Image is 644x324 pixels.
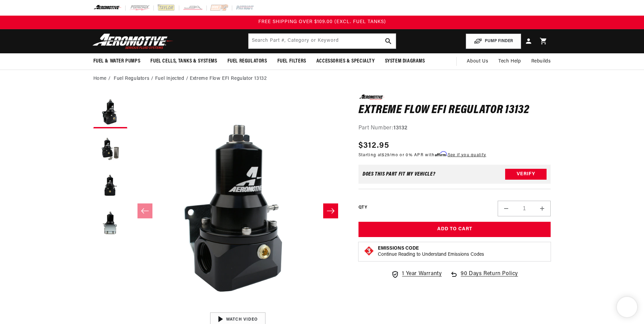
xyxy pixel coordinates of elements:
li: Fuel Regulators [114,75,155,83]
p: Starting at /mo or 0% APR with . [358,152,486,158]
span: Fuel & Water Pumps [93,58,141,65]
img: Emissions code [364,246,374,256]
summary: Fuel Filters [272,53,311,69]
span: System Diagrams [385,58,425,65]
button: Load image 4 in gallery view [93,206,127,240]
summary: Fuel Cells, Tanks & Systems [145,53,222,69]
p: Continue Reading to Understand Emissions Codes [378,252,484,258]
div: Part Number: [358,124,551,133]
button: Load image 1 in gallery view [93,94,127,128]
summary: Accessories & Specialty [311,53,380,69]
span: Fuel Regulators [227,58,267,65]
button: Load image 3 in gallery view [93,169,127,203]
span: 1 Year Warranty [402,270,442,278]
span: Tech Help [498,58,521,65]
h1: Extreme Flow EFI Regulator 13132 [358,105,551,116]
button: Slide right [323,203,338,218]
a: 90 Days Return Policy [450,270,518,285]
span: Fuel Cells, Tanks & Systems [150,58,217,65]
span: 90 Days Return Policy [461,270,518,285]
summary: Fuel Regulators [222,53,272,69]
button: Verify [505,169,547,180]
nav: breadcrumbs [93,75,551,83]
span: Affirm [435,151,447,157]
summary: Rebuilds [526,53,556,70]
summary: Fuel & Water Pumps [88,53,146,69]
button: PUMP FINDER [466,34,521,49]
span: $312.95 [358,140,389,152]
li: Extreme Flow EFI Regulator 13132 [190,75,266,83]
button: Slide left [137,203,152,218]
strong: 13132 [393,125,408,131]
strong: Emissions Code [378,246,419,251]
span: FREE SHIPPING OVER $109.00 (EXCL. FUEL TANKS) [258,19,386,24]
span: $29 [382,153,389,157]
label: QTY [358,205,367,211]
span: Rebuilds [531,58,551,65]
li: Fuel Injected [155,75,190,83]
a: About Us [462,53,493,70]
div: Does This part fit My vehicle? [363,172,436,177]
span: Fuel Filters [277,58,306,65]
a: See if you qualify - Learn more about Affirm Financing (opens in modal) [448,153,486,157]
a: 1 Year Warranty [391,270,442,278]
button: search button [381,34,396,49]
button: Load image 2 in gallery view [93,132,127,166]
span: About Us [467,59,488,64]
a: Home [93,75,107,83]
input: Search by Part Number, Category or Keyword [249,34,396,49]
span: Accessories & Specialty [316,58,375,65]
button: Add to Cart [358,222,551,237]
img: Aeromotive [91,33,176,49]
button: Emissions CodeContinue Reading to Understand Emissions Codes [378,246,484,258]
summary: Tech Help [493,53,526,70]
summary: System Diagrams [380,53,430,69]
